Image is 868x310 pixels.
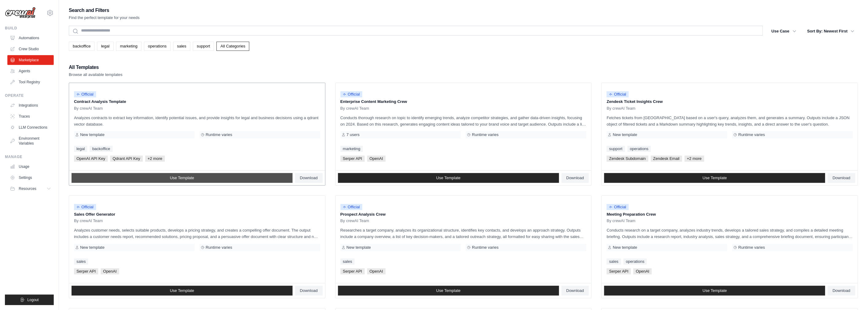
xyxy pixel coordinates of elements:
a: marketing [116,42,142,51]
p: Contract Analysis Template [74,99,320,105]
a: sales [341,259,355,265]
span: By crewAI Team [74,218,103,223]
span: OpenAI API Key [74,156,108,162]
a: Use Template [338,173,559,183]
button: Logout [5,295,54,305]
p: Prospect Analysis Crew [341,211,587,217]
a: Agents [7,66,54,76]
a: support [607,146,625,152]
a: Use Template [338,286,559,296]
span: OpenAI [367,268,386,274]
span: Download [300,288,318,293]
span: Use Template [170,288,194,293]
span: 7 users [347,132,360,137]
p: Conducts research on a target company, analyzes industry trends, develops a tailored sales strate... [607,227,853,240]
span: New template [80,245,104,250]
a: Environment Variables [7,134,54,148]
a: Use Template [72,173,293,183]
a: Download [828,286,855,296]
p: Conducts thorough research on topic to identify emerging trends, analyze competitor strategies, a... [341,115,587,127]
a: legal [74,146,87,152]
span: Use Template [703,288,727,293]
span: New template [80,132,104,137]
a: All Categories [216,42,249,51]
span: New template [613,132,637,137]
a: backoffice [69,42,95,51]
span: New template [347,245,371,250]
a: Download [562,286,589,296]
span: Serper API [607,268,631,274]
p: Enterprise Content Marketing Crew [341,99,587,105]
a: operations [624,259,647,265]
a: backoffice [90,146,112,152]
span: Serper API [341,268,365,274]
a: Download [295,286,323,296]
span: Official [74,204,96,210]
p: Researches a target company, analyzes its organizational structure, identifies key contacts, and ... [341,227,587,240]
span: By crewAI Team [341,218,369,223]
span: Runtime varies [206,132,232,137]
span: +2 more [145,156,165,162]
span: Download [300,176,318,180]
button: Resources [7,184,54,194]
span: Official [341,204,363,210]
span: Runtime varies [472,245,499,250]
span: Download [833,288,850,293]
p: Analyzes contracts to extract key information, identify potential issues, and provide insights fo... [74,115,320,127]
a: sales [173,42,190,51]
span: By crewAI Team [341,106,369,111]
a: Download [295,173,323,183]
span: Download [833,176,850,180]
p: Browse all available templates [69,72,123,78]
span: Official [341,91,363,97]
button: Use Case [768,26,800,37]
span: Download [566,176,584,180]
span: By crewAI Team [607,218,636,223]
a: sales [74,259,88,265]
span: Logout [27,297,39,302]
span: Serper API [341,156,365,162]
a: operations [144,42,171,51]
span: Zendesk Email [651,156,682,162]
span: Official [607,204,629,210]
div: Manage [5,154,54,159]
a: Usage [7,162,54,172]
h2: All Templates [69,63,123,72]
p: Find the perfect template for your needs [69,15,140,21]
span: OpenAI [633,268,652,274]
h2: Search and Filters [69,6,140,15]
span: Runtime varies [738,132,765,137]
span: Official [74,91,96,97]
span: +2 more [685,156,704,162]
span: By crewAI Team [607,106,636,111]
a: Settings [7,173,54,183]
a: operations [628,146,651,152]
span: Use Template [703,176,727,180]
p: Fetches tickets from [GEOGRAPHIC_DATA] based on a user's query, analyzes them, and generates a su... [607,115,853,127]
span: Qdrant API Key [110,156,143,162]
a: Traces [7,112,54,121]
span: OpenAI [101,268,119,274]
p: Sales Offer Generator [74,211,320,217]
span: OpenAI [367,156,386,162]
span: Use Template [436,288,461,293]
a: Use Template [72,286,293,296]
a: Tool Registry [7,77,54,87]
a: Download [562,173,589,183]
a: Marketplace [7,55,54,65]
a: LLM Connections [7,123,54,132]
span: Runtime varies [738,245,765,250]
a: Use Template [604,173,825,183]
a: sales [607,259,621,265]
span: Runtime varies [206,245,232,250]
span: Zendesk Subdomain [607,156,648,162]
span: Runtime varies [472,132,499,137]
span: Download [566,288,584,293]
span: Serper API [74,268,98,274]
span: New template [613,245,637,250]
a: Crew Studio [7,44,54,54]
p: Zendesk Ticket Insights Crew [607,99,853,105]
a: Use Template [604,286,825,296]
a: Automations [7,33,54,43]
p: Analyzes customer needs, selects suitable products, develops a pricing strategy, and creates a co... [74,227,320,240]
